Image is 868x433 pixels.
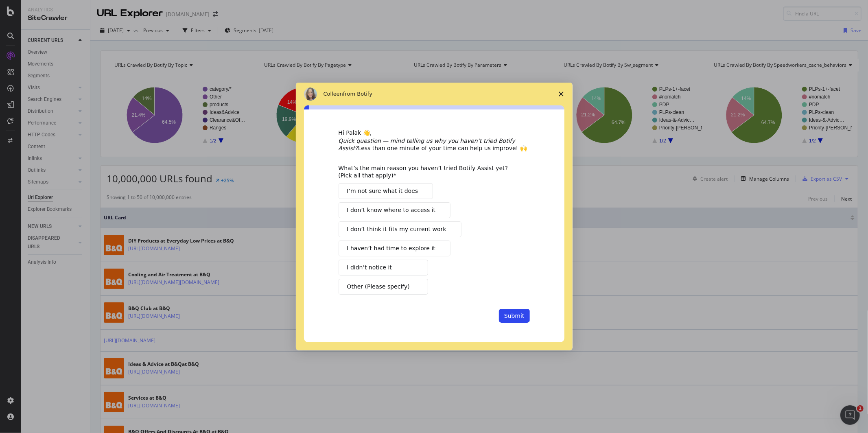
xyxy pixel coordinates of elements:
span: I haven’t had time to explore it [347,244,435,253]
button: I’m not sure what it does [339,183,433,199]
span: I’m not sure what it does [347,187,418,195]
button: Submit [499,309,530,323]
button: Other (Please specify) [339,279,428,295]
span: Close survey [550,83,573,105]
img: Profile image for Colleen [304,87,317,101]
span: from Botify [343,91,372,97]
div: Less than one minute of your time can help us improve! 🙌 [339,137,530,152]
span: I didn’t notice it [347,263,392,272]
button: I don’t think it fits my current work [339,221,461,237]
i: Quick question — mind telling us why you haven’t tried Botify Assist? [339,138,515,151]
button: I haven’t had time to explore it [339,241,450,256]
span: I don’t think it fits my current work [347,225,446,234]
span: Colleen [324,91,343,97]
div: Hi Palak 👋, [339,129,530,137]
button: I didn’t notice it [339,260,428,276]
div: What’s the main reason you haven’t tried Botify Assist yet? (Pick all that apply) [339,164,518,179]
button: I don’t know where to access it [339,202,451,218]
span: Other (Please specify) [347,282,410,291]
span: I don’t know where to access it [347,206,436,214]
